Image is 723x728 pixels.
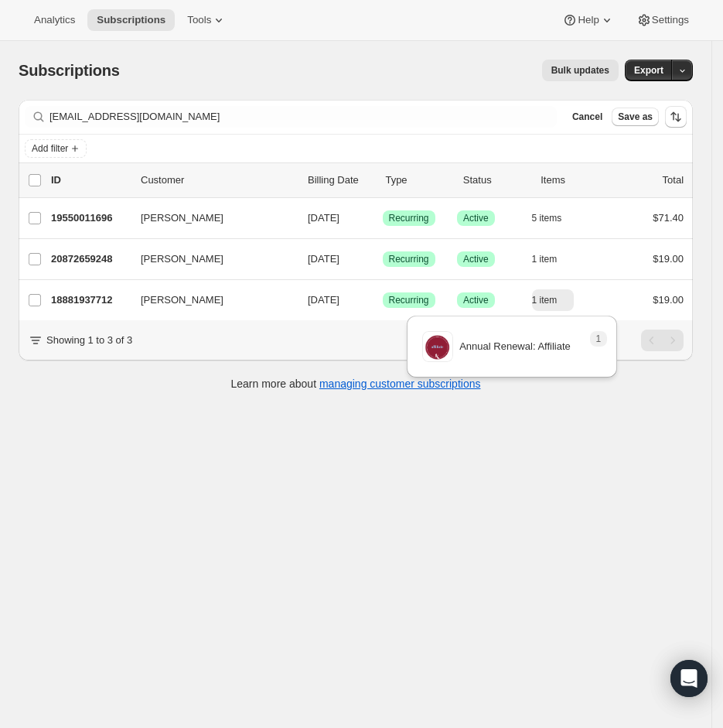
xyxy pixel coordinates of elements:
[51,207,684,229] div: 19550011696[PERSON_NAME][DATE]SuccessRecurringSuccessActive5 items$71.40
[653,294,684,306] span: $19.00
[187,14,211,26] span: Tools
[51,173,684,188] div: IDCustomerBilling DateTypeStatusItemsTotal
[87,9,175,31] button: Subscriptions
[532,253,558,265] span: 1 item
[141,251,223,267] span: [PERSON_NAME]
[665,106,687,128] button: Sort the results
[625,60,673,81] button: Export
[141,210,223,226] span: [PERSON_NAME]
[532,207,579,229] button: 5 items
[618,111,653,123] span: Save as
[463,253,489,265] span: Active
[541,173,605,188] div: Items
[566,108,609,126] button: Cancel
[51,251,128,267] p: 20872659248
[51,292,128,308] p: 18881937712
[131,247,286,272] button: [PERSON_NAME]
[596,333,602,345] span: 1
[51,248,684,270] div: 20872659248[PERSON_NAME][DATE]SuccessRecurringSuccessActive1 item$19.00
[141,292,223,308] span: [PERSON_NAME]
[97,14,165,26] span: Subscriptions
[51,210,128,226] p: 19550011696
[389,294,429,306] span: Recurring
[389,212,429,224] span: Recurring
[231,376,481,391] p: Learn more about
[141,173,295,188] p: Customer
[653,253,684,265] span: $19.00
[308,294,339,306] span: [DATE]
[49,106,557,128] input: Filter subscribers
[532,294,558,306] span: 1 item
[532,212,562,224] span: 5 items
[25,9,84,31] button: Analytics
[178,9,236,31] button: Tools
[51,289,684,311] div: 18881937712[PERSON_NAME][DATE]SuccessRecurringSuccessActive1 item$19.00
[653,212,684,224] span: $71.40
[532,248,575,270] button: 1 item
[663,173,684,188] p: Total
[463,212,489,224] span: Active
[131,206,286,231] button: [PERSON_NAME]
[641,330,684,351] nav: Pagination
[578,14,599,26] span: Help
[308,173,373,188] p: Billing Date
[542,60,619,81] button: Bulk updates
[19,62,120,79] span: Subscriptions
[389,253,429,265] span: Recurring
[532,289,575,311] button: 1 item
[652,14,689,26] span: Settings
[670,660,708,697] div: Open Intercom Messenger
[551,64,609,77] span: Bulk updates
[385,173,450,188] div: Type
[34,14,75,26] span: Analytics
[634,64,663,77] span: Export
[46,333,132,348] p: Showing 1 to 3 of 3
[131,288,286,313] button: [PERSON_NAME]
[25,139,87,158] button: Add filter
[51,173,128,188] p: ID
[463,173,528,188] p: Status
[627,9,698,31] button: Settings
[553,9,623,31] button: Help
[459,339,571,354] p: Annual Renewal: Affiliate
[319,378,481,390] a: managing customer subscriptions
[308,253,339,265] span: [DATE]
[572,111,602,123] span: Cancel
[423,331,452,362] img: variant image
[612,108,659,126] button: Save as
[32,142,68,155] span: Add filter
[308,212,339,224] span: [DATE]
[463,294,489,306] span: Active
